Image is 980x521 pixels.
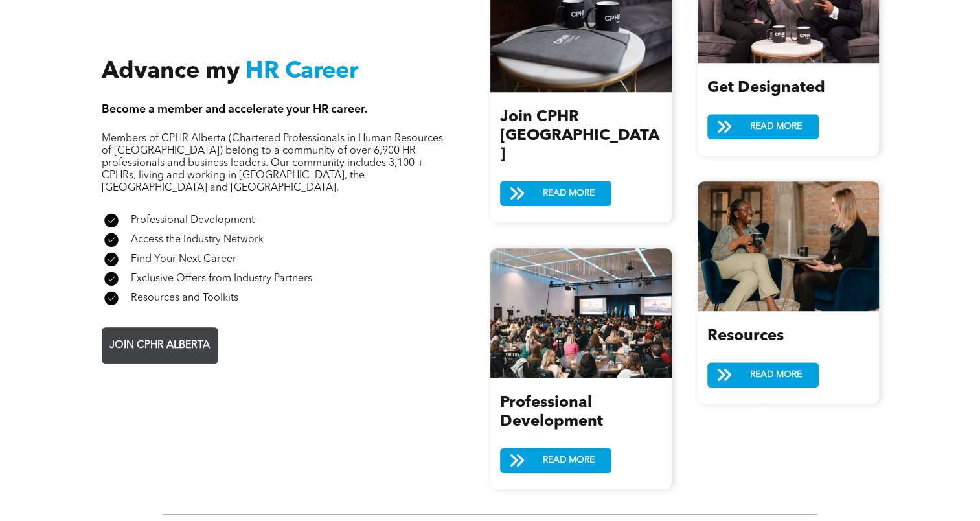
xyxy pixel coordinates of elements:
[131,273,312,284] span: Exclusive Offers from Industry Partners
[538,181,599,205] span: READ MORE
[131,254,236,264] span: Find Your Next Career
[102,104,368,115] span: Become a member and accelerate your HR career.
[707,329,784,344] span: Resources
[102,60,240,84] span: Advance my
[102,133,443,193] span: Members of CPHR Alberta (Chartered Professionals in Human Resources of [GEOGRAPHIC_DATA]) belong ...
[102,327,218,364] a: JOIN CPHR ALBERTA
[245,60,358,84] span: HR Career
[538,448,599,472] span: READ MORE
[131,293,238,303] span: Resources and Toolkits
[746,115,806,139] span: READ MORE
[746,363,806,387] span: READ MORE
[131,215,255,226] span: Professional Development
[500,110,659,163] span: Join CPHR [GEOGRAPHIC_DATA]
[500,448,611,473] a: READ MORE
[500,181,611,206] a: READ MORE
[707,80,825,96] span: Get Designated
[707,114,819,139] a: READ MORE
[500,395,603,430] span: Professional Development
[131,235,264,245] span: Access the Industry Network
[707,362,819,388] a: READ MORE
[105,333,214,358] span: JOIN CPHR ALBERTA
